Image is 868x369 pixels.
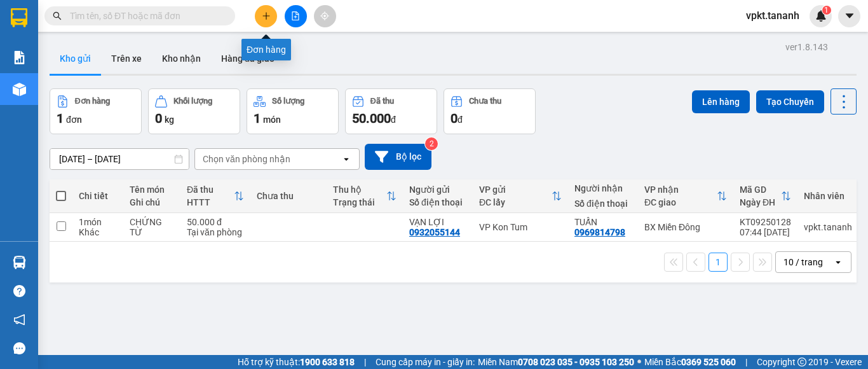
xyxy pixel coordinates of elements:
[709,253,728,272] button: 1
[838,5,860,27] button: caret-down
[644,222,727,232] div: BX Miền Đông
[681,357,736,367] strong: 0369 525 060
[13,285,25,297] span: question-circle
[644,355,736,369] span: Miền Bắc
[804,191,852,201] div: Nhân viên
[740,217,791,227] div: KT09250128
[391,115,396,125] span: đ
[79,217,117,227] div: 1 món
[824,6,829,15] span: 1
[187,197,234,207] div: HTTT
[50,43,101,74] button: Kho gửi
[740,184,781,195] div: Mã GD
[797,358,806,366] span: copyright
[173,97,212,106] div: Khối lượng
[11,8,27,27] img: logo-vxr
[469,97,501,106] div: Chưa thu
[130,184,174,195] div: Tên món
[409,227,460,237] div: 0932055144
[479,197,552,207] div: ĐC lấy
[327,179,403,213] th: Toggle SortBy
[13,83,26,96] img: warehouse-icon
[314,5,336,27] button: aim
[57,111,64,126] span: 1
[247,88,339,134] button: Số lượng1món
[254,111,261,126] span: 1
[409,217,466,227] div: VẠN LỢI
[152,43,211,74] button: Kho nhận
[333,184,386,195] div: Thu hộ
[574,183,632,193] div: Người nhận
[478,355,634,369] span: Miền Nam
[815,10,827,22] img: icon-new-feature
[733,179,797,213] th: Toggle SortBy
[458,115,463,125] span: đ
[272,97,304,106] div: Số lượng
[180,179,250,213] th: Toggle SortBy
[370,97,394,106] div: Đã thu
[291,11,300,20] span: file-add
[692,90,750,113] button: Lên hàng
[409,184,466,195] div: Người gửi
[53,11,62,20] span: search
[155,111,162,126] span: 0
[444,88,536,134] button: Chưa thu0đ
[203,153,290,165] div: Chọn văn phòng nhận
[756,90,824,113] button: Tạo Chuyến
[644,184,717,195] div: VP nhận
[79,191,117,201] div: Chi tiết
[333,197,386,207] div: Trạng thái
[785,40,828,54] div: ver 1.8.143
[262,11,271,20] span: plus
[13,51,26,64] img: solution-icon
[364,355,366,369] span: |
[574,217,632,227] div: TUẤN
[75,97,110,106] div: Đơn hàng
[101,43,152,74] button: Trên xe
[50,149,189,169] input: Select a date range.
[130,217,174,237] div: CHỨNG TỪ
[637,359,641,365] span: ⚪️
[285,5,307,27] button: file-add
[574,227,625,237] div: 0969814798
[833,257,843,267] svg: open
[740,197,781,207] div: Ngày ĐH
[345,88,437,134] button: Đã thu50.000đ
[473,179,568,213] th: Toggle SortBy
[783,256,823,268] div: 10 / trang
[255,5,277,27] button: plus
[70,9,220,23] input: Tìm tên, số ĐT hoặc mã đơn
[165,115,174,125] span: kg
[13,342,25,354] span: message
[148,88,240,134] button: Khối lượng0kg
[341,154,351,164] svg: open
[130,197,174,207] div: Ghi chú
[365,144,431,170] button: Bộ lọc
[257,191,320,201] div: Chưa thu
[574,198,632,209] div: Số điện thoại
[320,11,329,20] span: aim
[13,256,26,269] img: warehouse-icon
[736,8,810,24] span: vpkt.tananh
[644,197,717,207] div: ĐC giao
[352,111,391,126] span: 50.000
[238,355,355,369] span: Hỗ trợ kỹ thuật:
[66,115,82,125] span: đơn
[451,111,458,126] span: 0
[211,43,285,74] button: Hàng đã giao
[50,88,142,134] button: Đơn hàng1đơn
[518,357,634,367] strong: 0708 023 035 - 0935 103 250
[745,355,747,369] span: |
[425,137,438,150] sup: 2
[844,10,855,22] span: caret-down
[804,222,852,232] div: vpkt.tananh
[822,6,831,15] sup: 1
[79,227,117,237] div: Khác
[300,357,355,367] strong: 1900 633 818
[479,184,552,195] div: VP gửi
[409,197,466,207] div: Số điện thoại
[638,179,733,213] th: Toggle SortBy
[479,222,562,232] div: VP Kon Tum
[187,217,244,227] div: 50.000 đ
[263,115,281,125] span: món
